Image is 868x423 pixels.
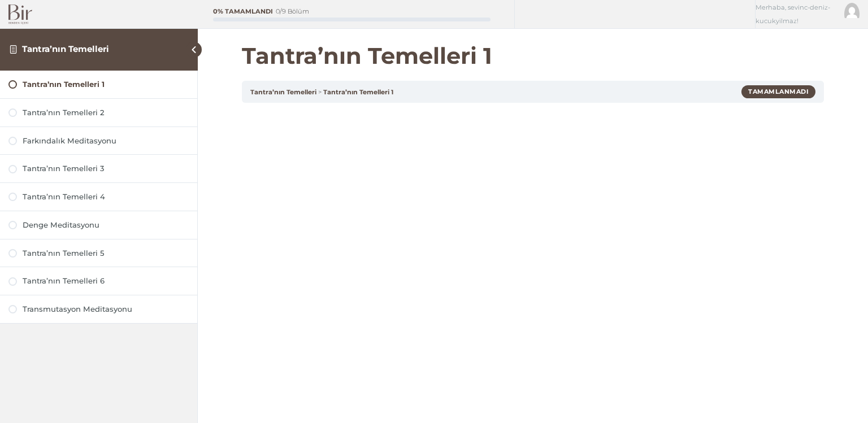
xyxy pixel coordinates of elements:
[8,220,189,230] a: Denge Meditasyonu
[8,107,189,118] a: Tantra’nın Temelleri 2
[23,248,189,259] div: Tantra’nın Temelleri 5
[23,79,189,90] div: Tantra’nın Temelleri 1
[741,85,815,98] div: Tamamlanmadı
[8,136,189,146] a: Farkındalık Meditasyonu
[8,163,189,174] a: Tantra’nın Temelleri 3
[23,136,189,146] div: Farkındalık Meditasyonu
[23,220,189,230] div: Denge Meditasyonu
[23,163,189,174] div: Tantra’nın Temelleri 3
[8,276,189,286] a: Tantra’nın Temelleri 6
[23,107,189,118] div: Tantra’nın Temelleri 2
[22,43,109,54] a: Tantra’nın Temelleri
[23,276,189,286] div: Tantra’nın Temelleri 6
[8,304,189,315] a: Transmutasyon Meditasyonu
[756,1,836,28] span: Merhaba, sevinc-deniz-kucukyilmaz!
[276,8,309,15] div: 0/9 Bölüm
[23,191,189,202] div: Tantra’nın Temelleri 4
[23,304,189,315] div: Transmutasyon Meditasyonu
[213,8,273,15] div: 0% Tamamlandı
[250,88,316,96] a: Tantra’nın Temelleri
[323,88,393,96] a: Tantra’nın Temelleri 1
[8,5,32,24] img: Bir Logo
[8,248,189,259] a: Tantra’nın Temelleri 5
[8,191,189,202] a: Tantra’nın Temelleri 4
[8,79,189,90] a: Tantra’nın Temelleri 1
[242,42,824,69] h1: Tantra’nın Temelleri 1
